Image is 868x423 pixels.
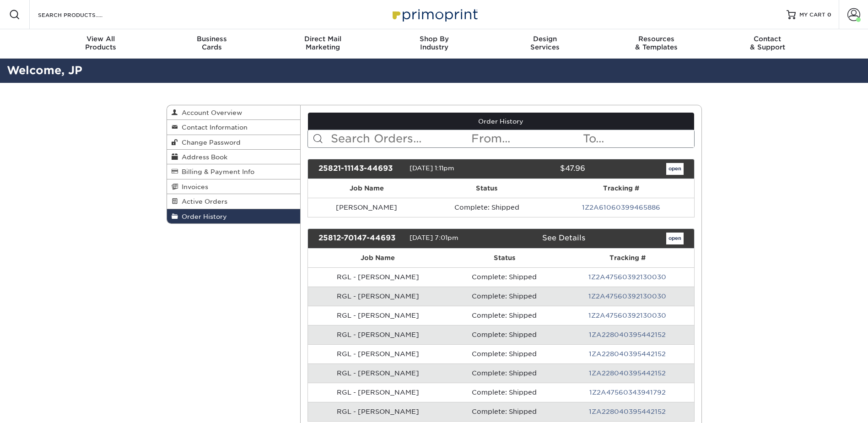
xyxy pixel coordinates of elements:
td: Complete: Shipped [448,383,561,402]
a: Direct MailMarketing [267,29,378,59]
a: Billing & Payment Info [167,164,301,179]
input: From... [470,130,582,147]
a: DesignServices [490,29,601,59]
input: To... [582,130,694,147]
td: Complete: Shipped [448,306,561,325]
span: Contact Information [178,124,248,131]
a: Shop ByIndustry [378,29,490,59]
span: 0 [827,11,831,18]
a: open [666,233,684,244]
th: Status [448,249,561,267]
div: & Support [712,35,823,51]
span: Shop By [378,35,490,43]
span: View All [45,35,156,43]
a: Resources& Templates [601,29,712,59]
a: open [666,163,684,175]
a: BusinessCards [156,29,267,59]
a: 1ZA228040395442152 [589,408,666,415]
div: Services [490,35,601,51]
a: Account Overview [167,105,301,120]
a: Address Book [167,150,301,164]
td: RGL - [PERSON_NAME] [308,287,448,306]
td: RGL - [PERSON_NAME] [308,383,448,402]
th: Status [425,179,549,198]
div: & Templates [601,35,712,51]
span: Account Overview [178,109,242,116]
div: Industry [378,35,490,51]
div: Cards [156,35,267,51]
td: RGL - [PERSON_NAME] [308,402,448,421]
td: Complete: Shipped [448,325,561,344]
a: 1ZA228040395442152 [589,369,666,377]
a: 1ZA228040395442152 [589,350,666,358]
input: SEARCH PRODUCTS..... [37,9,126,20]
span: Address Book [178,153,227,161]
img: Primoprint [388,5,480,24]
th: Tracking # [561,249,694,267]
span: Invoices [178,183,208,190]
a: Contact& Support [712,29,823,59]
td: Complete: Shipped [448,287,561,306]
th: Job Name [308,179,425,198]
span: Billing & Payment Info [178,168,254,175]
a: View AllProducts [45,29,156,59]
td: RGL - [PERSON_NAME] [308,344,448,363]
input: Search Orders... [330,130,470,147]
span: MY CART [799,11,825,19]
a: Contact Information [167,120,301,135]
span: Design [490,35,601,43]
div: Marketing [267,35,378,51]
td: RGL - [PERSON_NAME] [308,267,448,287]
div: 25812-70147-44693 [312,233,410,244]
a: Change Password [167,135,301,150]
span: Direct Mail [267,35,378,43]
a: 1Z2A47560343941792 [589,389,666,396]
td: Complete: Shipped [448,267,561,287]
th: Job Name [308,249,448,267]
td: Complete: Shipped [448,402,561,421]
div: $47.96 [494,163,592,175]
div: 25821-11143-44693 [312,163,410,175]
td: [PERSON_NAME] [308,198,425,217]
div: Products [45,35,156,51]
td: RGL - [PERSON_NAME] [308,325,448,344]
span: Order History [178,213,227,220]
a: 1Z2A47560392130030 [588,293,666,300]
a: Active Orders [167,194,301,209]
a: 1ZA228040395442152 [589,331,666,338]
span: Change Password [178,139,241,146]
a: Order History [308,113,694,130]
span: [DATE] 1:11pm [410,164,454,172]
a: 1Z2A47560392130030 [588,273,666,281]
th: Tracking # [549,179,694,198]
td: Complete: Shipped [448,344,561,363]
span: [DATE] 7:01pm [410,234,458,241]
a: 1Z2A61060399465886 [582,204,660,211]
span: Business [156,35,267,43]
span: Active Orders [178,198,227,205]
a: See Details [542,233,585,242]
span: Resources [601,35,712,43]
td: RGL - [PERSON_NAME] [308,363,448,383]
a: 1Z2A47560392130030 [588,312,666,319]
a: Order History [167,209,301,223]
td: Complete: Shipped [425,198,549,217]
a: Invoices [167,179,301,194]
span: Contact [712,35,823,43]
td: RGL - [PERSON_NAME] [308,306,448,325]
td: Complete: Shipped [448,363,561,383]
